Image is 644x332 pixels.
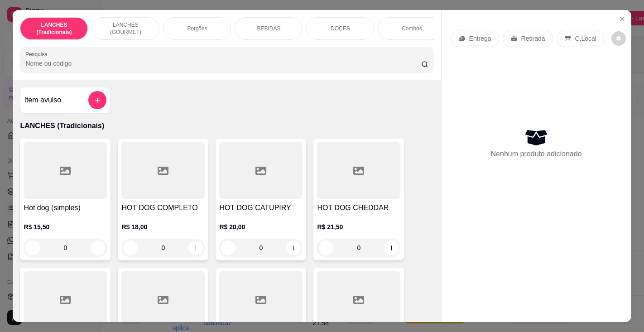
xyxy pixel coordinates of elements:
[24,202,107,213] h4: Hot dog (simples)
[25,59,421,68] input: Pesquisa
[611,31,626,46] button: decrease-product-quantity
[469,34,491,43] p: Entrega
[121,222,205,231] p: R$ 18,00
[24,95,61,106] h4: Item avulso
[187,25,207,32] p: Porções
[331,25,350,32] p: DOCES
[25,50,51,58] label: Pesquisa
[121,202,205,213] h4: HOT DOG COMPLETO
[402,25,422,32] p: Combos
[28,21,80,36] p: LANCHES (Tradicionais)
[20,120,433,131] p: LANCHES (Tradicionais)
[575,34,596,43] p: C.Local
[88,91,106,109] button: add-separate-item
[219,202,303,213] h4: HOT DOG CATUPIRY
[257,25,280,32] p: BEBIDAS
[317,222,400,231] p: R$ 21,50
[615,12,630,26] button: Close
[521,34,545,43] p: Retirada
[317,202,400,213] h4: HOT DOG CHEDDAR
[219,222,303,231] p: R$ 20,00
[24,222,107,231] p: R$ 15,50
[99,21,152,36] p: LANCHES (GOURMET)
[491,149,582,159] p: Nenhum produto adicionado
